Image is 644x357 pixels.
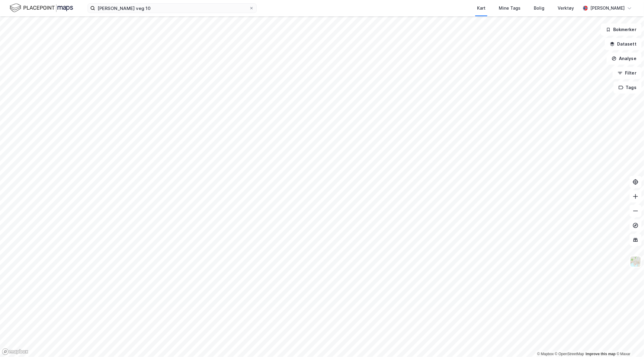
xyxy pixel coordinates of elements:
[601,24,642,36] button: Bokmerker
[614,81,642,94] button: Tags
[605,38,642,50] button: Datasett
[2,348,28,355] a: Mapbox homepage
[534,5,544,12] div: Bolig
[95,4,249,13] input: Søk på adresse, matrikkel, gårdeiere, leietakere eller personer
[614,328,644,357] div: Kontrollprogram for chat
[607,53,642,65] button: Analyse
[499,5,521,12] div: Mine Tags
[558,5,574,12] div: Verktøy
[590,5,625,12] div: [PERSON_NAME]
[10,3,73,13] img: logo.f888ab2527a4732fd821a326f86c7f29.svg
[537,352,554,356] a: Mapbox
[613,67,642,79] button: Filter
[586,352,616,356] a: Improve this map
[555,352,584,356] a: OpenStreetMap
[477,5,485,12] div: Kart
[614,328,644,357] iframe: Chat Widget
[630,256,641,267] img: Z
